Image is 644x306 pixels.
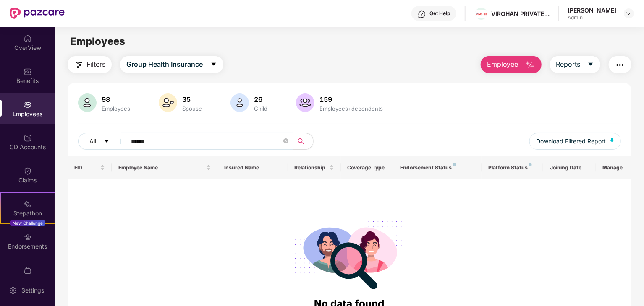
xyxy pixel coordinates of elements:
div: Employees [100,105,132,112]
span: Employee [487,59,518,70]
img: svg+xml;base64,PHN2ZyB4bWxucz0iaHR0cDovL3d3dy53My5vcmcvMjAwMC9zdmciIHhtbG5zOnhsaW5rPSJodHRwOi8vd3... [296,93,314,112]
img: svg+xml;base64,PHN2ZyB4bWxucz0iaHR0cDovL3d3dy53My5vcmcvMjAwMC9zdmciIHhtbG5zOnhsaW5rPSJodHRwOi8vd3... [230,93,249,112]
div: Settings [19,286,47,295]
button: Group Health Insurancecaret-down [120,56,223,73]
div: Platform Status [488,164,537,171]
img: svg+xml;base64,PHN2ZyB4bWxucz0iaHR0cDovL3d3dy53My5vcmcvMjAwMC9zdmciIHdpZHRoPSIyODgiIGhlaWdodD0iMj... [289,211,410,296]
img: svg+xml;base64,PHN2ZyB4bWxucz0iaHR0cDovL3d3dy53My5vcmcvMjAwMC9zdmciIHdpZHRoPSIyNCIgaGVpZ2h0PSIyNC... [615,60,625,70]
span: search [293,138,309,145]
img: svg+xml;base64,PHN2ZyBpZD0iTXlfT3JkZXJzIiBkYXRhLW5hbWU9Ik15IE9yZGVycyIgeG1sbnM9Imh0dHA6Ly93d3cudz... [24,266,32,275]
span: caret-down [104,138,110,145]
span: Reports [556,59,581,70]
img: svg+xml;base64,PHN2ZyB4bWxucz0iaHR0cDovL3d3dy53My5vcmcvMjAwMC9zdmciIHdpZHRoPSIyMSIgaGVpZ2h0PSIyMC... [24,200,32,208]
button: Employee [481,56,542,73]
img: New Pazcare Logo [10,8,65,19]
img: svg+xml;base64,PHN2ZyBpZD0iQ0RfQWNjb3VudHMiIGRhdGEtbmFtZT0iQ0QgQWNjb3VudHMiIHhtbG5zPSJodHRwOi8vd3... [24,134,32,142]
img: svg+xml;base64,PHN2ZyB4bWxucz0iaHR0cDovL3d3dy53My5vcmcvMjAwMC9zdmciIHdpZHRoPSIyNCIgaGVpZ2h0PSIyNC... [74,60,84,70]
div: VIROHAN PRIVATE LIMITED [491,10,550,18]
th: Coverage Type [341,156,394,179]
img: svg+xml;base64,PHN2ZyB4bWxucz0iaHR0cDovL3d3dy53My5vcmcvMjAwMC9zdmciIHhtbG5zOnhsaW5rPSJodHRwOi8vd3... [78,93,97,112]
div: Get Help [429,10,450,17]
th: Employee Name [112,156,217,179]
th: EID [68,156,112,179]
div: Endorsement Status [400,164,475,171]
img: svg+xml;base64,PHN2ZyB4bWxucz0iaHR0cDovL3d3dy53My5vcmcvMjAwMC9zdmciIHhtbG5zOnhsaW5rPSJodHRwOi8vd3... [525,60,535,70]
th: Relationship [288,156,341,179]
span: Filters [86,59,105,70]
span: caret-down [210,61,217,68]
div: 98 [100,95,132,104]
span: Group Health Insurance [126,59,203,70]
div: 159 [318,95,385,104]
span: close-circle [283,138,288,143]
div: Employees+dependents [318,105,385,112]
th: Insured Name [217,156,288,179]
img: svg+xml;base64,PHN2ZyBpZD0iU2V0dGluZy0yMHgyMCIgeG1sbnM9Imh0dHA6Ly93d3cudzMub3JnLzIwMDAvc3ZnIiB3aW... [9,286,17,295]
span: close-circle [283,137,288,145]
div: 35 [181,95,204,104]
div: New Challenge [10,220,45,226]
span: All [89,137,96,146]
img: svg+xml;base64,PHN2ZyB4bWxucz0iaHR0cDovL3d3dy53My5vcmcvMjAwMC9zdmciIHhtbG5zOnhsaW5rPSJodHRwOi8vd3... [159,93,177,112]
button: search [293,133,314,150]
th: Joining Date [543,156,596,179]
th: Manage [596,156,631,179]
div: Child [252,105,269,112]
span: EID [74,164,99,171]
span: Relationship [295,164,328,171]
span: Employees [70,35,125,47]
img: svg+xml;base64,PHN2ZyBpZD0iSG9tZSIgeG1sbnM9Imh0dHA6Ly93d3cudzMub3JnLzIwMDAvc3ZnIiB3aWR0aD0iMjAiIG... [24,34,32,43]
button: Reportscaret-down [550,56,600,73]
div: Stepathon [1,209,55,218]
div: [PERSON_NAME] [568,6,616,14]
button: Allcaret-down [78,133,129,150]
span: caret-down [587,61,594,68]
img: svg+xml;base64,PHN2ZyBpZD0iQ2xhaW0iIHhtbG5zPSJodHRwOi8vd3d3LnczLm9yZy8yMDAwL3N2ZyIgd2lkdGg9IjIwIi... [24,167,32,175]
img: svg+xml;base64,PHN2ZyBpZD0iQmVuZWZpdHMiIHhtbG5zPSJodHRwOi8vd3d3LnczLm9yZy8yMDAwL3N2ZyIgd2lkdGg9Ij... [24,67,32,76]
button: Download Filtered Report [529,133,621,150]
img: svg+xml;base64,PHN2ZyB4bWxucz0iaHR0cDovL3d3dy53My5vcmcvMjAwMC9zdmciIHdpZHRoPSI4IiBoZWlnaHQ9IjgiIH... [529,163,532,166]
span: Download Filtered Report [536,137,606,146]
img: svg+xml;base64,PHN2ZyBpZD0iRW1wbG95ZWVzIiB4bWxucz0iaHR0cDovL3d3dy53My5vcmcvMjAwMC9zdmciIHdpZHRoPS... [24,101,32,109]
img: svg+xml;base64,PHN2ZyBpZD0iRHJvcGRvd24tMzJ4MzIiIHhtbG5zPSJodHRwOi8vd3d3LnczLm9yZy8yMDAwL3N2ZyIgd2... [626,10,632,17]
img: svg+xml;base64,PHN2ZyBpZD0iSGVscC0zMngzMiIgeG1sbnM9Imh0dHA6Ly93d3cudzMub3JnLzIwMDAvc3ZnIiB3aWR0aD... [418,10,426,18]
img: svg+xml;base64,PHN2ZyB4bWxucz0iaHR0cDovL3d3dy53My5vcmcvMjAwMC9zdmciIHhtbG5zOnhsaW5rPSJodHRwOi8vd3... [610,138,614,143]
div: Admin [568,14,616,21]
div: 26 [252,95,269,104]
img: svg+xml;base64,PHN2ZyBpZD0iRW5kb3JzZW1lbnRzIiB4bWxucz0iaHR0cDovL3d3dy53My5vcmcvMjAwMC9zdmciIHdpZH... [24,233,32,241]
img: Virohan%20logo%20(1).jpg [475,10,487,18]
div: Spouse [181,105,204,112]
span: Employee Name [118,164,204,171]
button: Filters [68,56,112,73]
img: svg+xml;base64,PHN2ZyB4bWxucz0iaHR0cDovL3d3dy53My5vcmcvMjAwMC9zdmciIHdpZHRoPSI4IiBoZWlnaHQ9IjgiIH... [453,163,456,166]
